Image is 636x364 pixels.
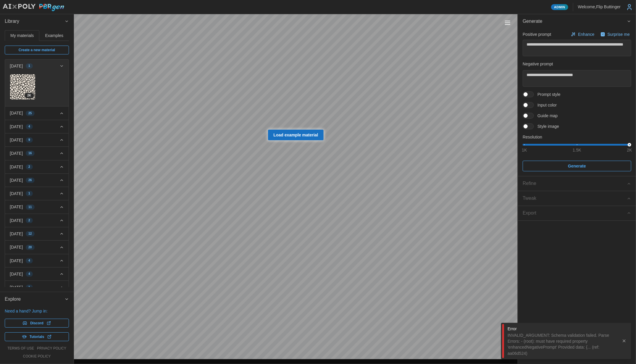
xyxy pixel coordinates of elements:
p: [DATE] [10,218,23,223]
p: [DATE] [10,244,23,250]
p: Enhance [578,31,595,37]
button: [DATE]4 [5,120,69,133]
p: [DATE] [10,137,23,143]
span: 26 [28,178,32,183]
span: Guide map [534,113,558,119]
a: cookie policy [23,354,51,359]
span: 1 [28,64,30,68]
span: 12 [28,231,32,236]
p: [DATE] [10,258,23,264]
button: Tweak [518,191,636,206]
p: [DATE] [10,284,23,290]
p: [DATE] [10,191,23,197]
img: AKNgImtY1qQf8DkUrRQG [10,74,35,99]
p: [DATE] [10,110,23,116]
span: 11 [28,205,32,210]
span: Tweak [523,191,627,206]
p: [DATE] [10,177,23,183]
span: 1 [28,191,30,196]
span: Library [5,14,64,29]
button: Generate [523,161,631,171]
button: [DATE]11 [5,200,69,213]
span: Load example material [274,130,318,140]
a: privacy policy [37,346,66,351]
span: 1 [28,285,30,290]
a: Tutorials [5,332,69,341]
span: Style image [534,123,559,129]
span: 2 [28,218,30,223]
span: 20 [28,245,32,250]
button: [DATE]16 [5,147,69,160]
p: Resolution [523,134,631,140]
span: 9 [28,138,30,142]
button: [DATE]25 [5,107,69,120]
button: [DATE]2 [5,214,69,227]
button: [DATE]1 [5,59,69,73]
span: Tutorials [30,333,44,341]
div: INVALID_ARGUMENT: Schema validation failed. Parse Errors: - (root): must have required property '... [508,332,617,356]
button: [DATE]20 [5,241,69,254]
span: 16 [28,151,32,156]
button: Refine [518,176,636,191]
span: Prompt style [534,91,561,97]
span: Explore [5,292,64,307]
button: [DATE]2 [5,160,69,173]
p: Negative prompt [523,61,631,67]
button: [DATE]26 [5,174,69,187]
span: My materials [10,33,34,38]
p: [DATE] [10,231,23,237]
span: 2 K [27,93,31,98]
span: 4 [28,124,30,129]
button: [DATE]9 [5,133,69,146]
p: Surprise me [608,31,631,37]
p: [DATE] [10,63,23,69]
span: Generate [523,14,627,29]
div: Error [508,326,617,332]
button: [DATE]1 [5,281,69,294]
div: [DATE]1 [5,73,69,106]
button: [DATE]1 [5,187,69,200]
p: Need a hand? Jump in: [5,308,69,314]
a: AKNgImtY1qQf8DkUrRQG2K [10,74,35,100]
a: Discord [5,319,69,328]
button: [DATE]12 [5,227,69,240]
span: 4 [28,272,30,276]
span: Generate [568,161,586,171]
p: Positive prompt [523,31,551,37]
p: [DATE] [10,164,23,170]
span: Discord [30,319,43,327]
div: Generate [518,29,636,176]
span: Export [523,206,627,220]
a: Load example material [268,130,324,140]
button: Export [518,206,636,220]
span: Examples [45,33,63,38]
span: 4 [28,258,30,263]
a: terms of use [7,346,34,351]
span: 25 [28,111,32,116]
p: [DATE] [10,204,23,210]
button: Enhance [569,30,596,38]
img: AIxPoly PBRgen [2,4,64,12]
span: Input color [534,102,557,108]
a: Create a new material [5,46,69,54]
span: Admin [554,4,565,10]
div: Refine [523,180,627,187]
button: Surprise me [599,30,631,38]
button: [DATE]4 [5,268,69,281]
button: [DATE]4 [5,254,69,267]
p: [DATE] [10,271,23,277]
span: Create a new material [19,46,55,54]
button: Toggle viewport controls [503,19,512,27]
span: 2 [28,165,30,169]
p: [DATE] [10,150,23,156]
p: [DATE] [10,124,23,130]
button: Generate [518,14,636,29]
p: Welcome, Flip Buttinger [578,4,621,10]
